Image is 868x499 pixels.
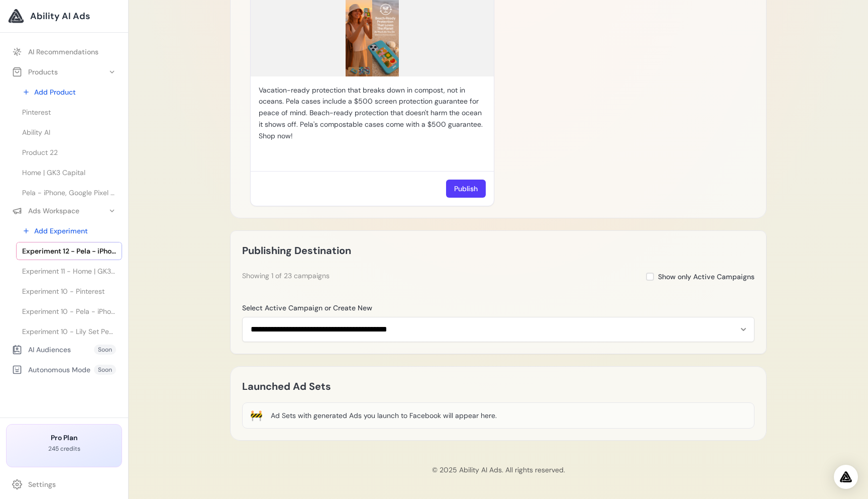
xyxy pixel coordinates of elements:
a: Experiment 12 - Pela - iPhone, Google Pixel & Samsung Galaxy Phone Cases | Vacation Moments Colle... [16,242,122,260]
div: 🚧 [250,408,263,423]
div: Autonomous Mode [12,365,90,375]
span: Experiment 10 - Lily Set Peach - Floral Romance Set - Lily Set Peach - Floral Romance Set [22,326,116,337]
span: Home | GK3 Capital [22,168,85,178]
span: Experiment 10 - Pela - iPhone, Google Pixel & Samsung Galaxy Phone Cases | Vacation Moments Colle... [22,306,116,316]
a: Experiment 10 - Pinterest [16,282,122,300]
a: AI Recommendations [6,43,122,61]
span: Soon [94,345,116,355]
span: Ability AI Ads [30,9,90,23]
div: AI Audiences [12,345,71,355]
h2: Publishing Destination [242,242,351,259]
h3: Pro Plan [15,433,114,443]
a: Experiment 10 - Pela - iPhone, Google Pixel & Samsung Galaxy Phone Cases | Vacation Moments Colle... [16,302,122,320]
div: Products [12,67,58,77]
a: Ability AI [16,123,122,141]
label: Select Active Campaign or Create New [242,303,754,313]
span: Experiment 10 - Pinterest [22,286,104,296]
a: Product 22 [16,143,122,161]
div: Ad Sets with generated Ads you launch to Facebook will appear here. [271,410,497,421]
a: Experiment 10 - Lily Set Peach - Floral Romance Set - Lily Set Peach - Floral Romance Set [16,322,122,341]
span: Product 22 [22,147,58,157]
a: Home | GK3 Capital [16,163,122,182]
p: © 2025 Ability AI Ads. All rights reserved. [137,465,860,475]
button: Publish [446,180,486,198]
a: Experiment 11 - Home | GK3 Capital [16,262,122,280]
div: Ads Workspace [12,206,79,216]
span: Pinterest [22,107,51,117]
button: Ads Workspace [6,202,122,220]
p: 245 credits [15,445,114,453]
span: Ability AI [22,127,50,137]
a: Settings [6,475,122,493]
span: Pela - iPhone, Google Pixel & Samsung Galaxy Phone Cases | Vacation Moments Collection – Pela Case [22,188,116,198]
div: Open Intercom Messenger [834,465,858,489]
a: Pela - iPhone, Google Pixel & Samsung Galaxy Phone Cases | Vacation Moments Collection – Pela Case [16,184,122,202]
span: Show only Active Campaigns [658,272,754,282]
a: Add Experiment [16,222,122,240]
span: Experiment 12 - Pela - iPhone, Google Pixel & Samsung Galaxy Phone Cases | Vacation Moments Colle... [22,246,116,256]
p: Vacation-ready protection that breaks down in compost, not in oceans. Pela cases include a $500 s... [259,85,486,142]
h2: Launched Ad Sets [242,378,331,394]
a: Ability AI Ads [8,8,120,24]
a: Pinterest [16,103,122,121]
button: Products [6,63,122,81]
span: Experiment 11 - Home | GK3 Capital [22,266,116,276]
div: Showing 1 of 23 campaigns [242,271,330,281]
a: Add Product [16,83,122,101]
span: Soon [94,365,116,375]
